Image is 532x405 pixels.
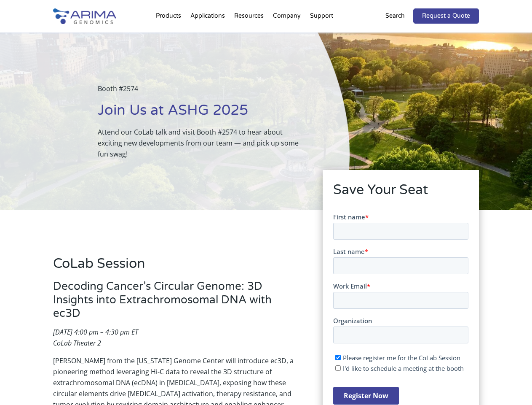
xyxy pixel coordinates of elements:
em: CoLab Theater 2 [53,338,101,348]
img: Arima-Genomics-logo [53,8,116,24]
h1: Join Us at ASHG 2025 [98,101,307,127]
p: Search [385,11,405,22]
p: Attend our CoLab talk and visit Booth #2574 to hear about exciting new developments from our team... [98,127,307,159]
h3: Decoding Cancer’s Circular Genome: 3D Insights into Extrachromosomal DNA with ec3D [53,280,299,327]
h2: Save Your Seat [333,181,468,206]
p: Booth #2574 [98,83,307,101]
a: Request a Quote [413,8,479,24]
h2: CoLab Session [53,254,299,280]
em: [DATE] 4:00 pm – 4:30 pm ET [53,327,138,337]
